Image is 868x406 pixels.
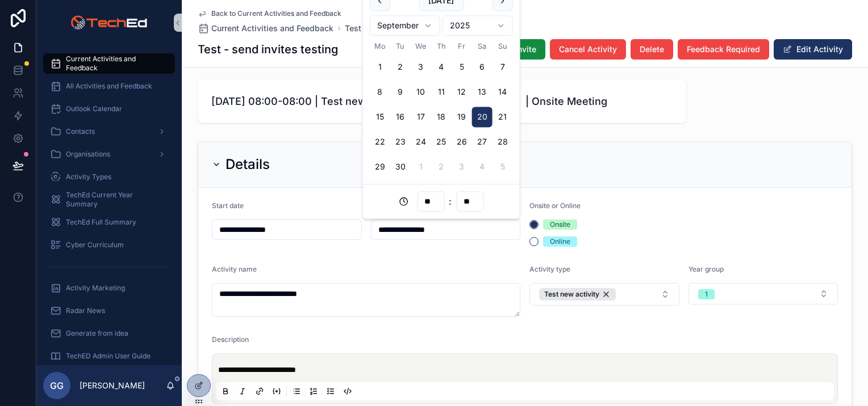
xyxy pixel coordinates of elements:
[411,132,431,153] button: Wednesday, 24 September 2025
[411,40,431,52] th: Wednesday
[472,107,493,128] button: Saturday, 20 September 2025, selected
[493,40,513,52] th: Sunday
[472,132,493,153] button: Saturday, 27 September 2025
[472,157,493,177] button: Saturday, 4 October 2025
[431,40,452,52] th: Thursday
[452,132,472,153] button: Friday, 26 September 2025
[452,82,472,103] button: Friday, 12 September 2025
[390,132,411,153] button: Tuesday, 23 September 2025
[688,265,724,273] span: Year group
[550,236,570,247] div: Online
[43,301,175,321] a: Radar News
[50,379,64,392] span: GG
[640,44,664,55] span: Delete
[198,41,338,57] h1: Test - send invites testing
[390,157,411,177] button: Tuesday, 30 September 2025
[493,107,513,128] button: Sunday, 21 September 2025
[411,57,431,78] button: Wednesday, 3 September 2025
[370,157,390,177] button: Monday, 29 September 2025
[390,57,411,78] button: Tuesday, 2 September 2025
[70,14,147,32] img: App logo
[431,82,452,103] button: Thursday, 11 September 2025
[66,352,151,361] span: TechED Admin User Guide
[411,157,431,177] button: Wednesday, 1 October 2025
[43,235,175,255] a: Cyber Curriculum
[66,82,152,91] span: All Activities and Feedback
[66,329,128,338] span: Generate from idea
[390,82,411,103] button: Tuesday, 9 September 2025
[211,23,333,34] span: Current Activities and Feedback
[390,40,411,52] th: Tuesday
[529,201,581,210] span: Onsite or Online
[370,192,513,212] div: :
[43,99,175,119] a: Outlook Calendar
[493,82,513,103] button: Sunday, 14 September 2025
[431,132,452,153] button: Thursday, 25 September 2025
[66,104,122,113] span: Outlook Calendar
[43,212,175,232] a: TechEd Full Summary
[698,288,715,299] button: Unselect I_1
[43,76,175,96] a: All Activities and Feedback
[411,107,431,128] button: Wednesday, 17 September 2025
[687,44,760,55] span: Feedback Required
[36,45,182,365] div: scrollable content
[493,157,513,177] button: Sunday, 5 October 2025
[211,9,341,18] span: Back to Current Activities and Feedback
[529,283,679,306] button: Select Button
[431,107,452,128] button: Thursday, 18 September 2025
[559,44,617,55] span: Cancel Activity
[472,57,493,78] button: Saturday, 6 September 2025
[370,57,390,78] button: Monday, 1 September 2025
[212,265,257,273] span: Activity name
[550,219,570,230] div: Onsite
[493,132,513,153] button: Sunday, 28 September 2025
[66,127,95,136] span: Contacts
[212,335,249,344] span: Description
[66,218,136,227] span: TechEd Full Summary
[198,23,333,34] a: Current Activities and Feedback
[43,53,175,74] a: Current Activities and Feedback
[80,380,145,391] p: [PERSON_NAME]
[43,189,175,210] a: TechEd Current Year Summary
[431,157,452,177] button: Thursday, 2 October 2025
[43,121,175,142] a: Contacts
[212,201,244,210] span: Start date
[705,289,708,299] div: 1
[66,54,164,73] span: Current Activities and Feedback
[452,57,472,78] button: Today, Friday, 5 September 2025
[431,57,452,78] button: Thursday, 4 September 2025
[493,57,513,78] button: Sunday, 7 September 2025
[66,240,124,249] span: Cyber Curriculum
[678,39,769,60] button: Feedback Required
[774,39,852,60] button: Edit Activity
[452,157,472,177] button: Friday, 3 October 2025
[631,39,673,60] button: Delete
[452,40,472,52] th: Friday
[43,346,175,366] a: TechED Admin User Guide
[472,82,493,103] button: Saturday, 13 September 2025
[198,9,341,18] a: Back to Current Activities and Feedback
[345,23,445,34] span: Test - send invites testing
[226,155,270,174] h2: Details
[66,306,105,315] span: Radar News
[43,167,175,187] a: Activity Types
[411,82,431,103] button: Wednesday, 10 September 2025
[370,40,513,177] table: September 2025
[370,132,390,153] button: Monday, 22 September 2025
[43,278,175,298] a: Activity Marketing
[472,40,493,52] th: Saturday
[390,107,411,128] button: Tuesday, 16 September 2025
[370,82,390,103] button: Monday, 8 September 2025
[452,107,472,128] button: Friday, 19 September 2025
[550,39,626,60] button: Cancel Activity
[544,290,599,299] span: Test new activity
[211,94,673,109] span: [DATE] 08:00-08:00 | Test new activity | [GEOGRAPHIC_DATA] | Onsite Meeting
[688,283,838,304] button: Select Button
[370,107,390,128] button: Monday, 15 September 2025
[43,323,175,344] a: Generate from idea
[539,288,616,301] button: Unselect 55
[66,191,164,209] span: TechEd Current Year Summary
[529,265,570,273] span: Activity type
[66,172,111,181] span: Activity Types
[66,284,125,293] span: Activity Marketing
